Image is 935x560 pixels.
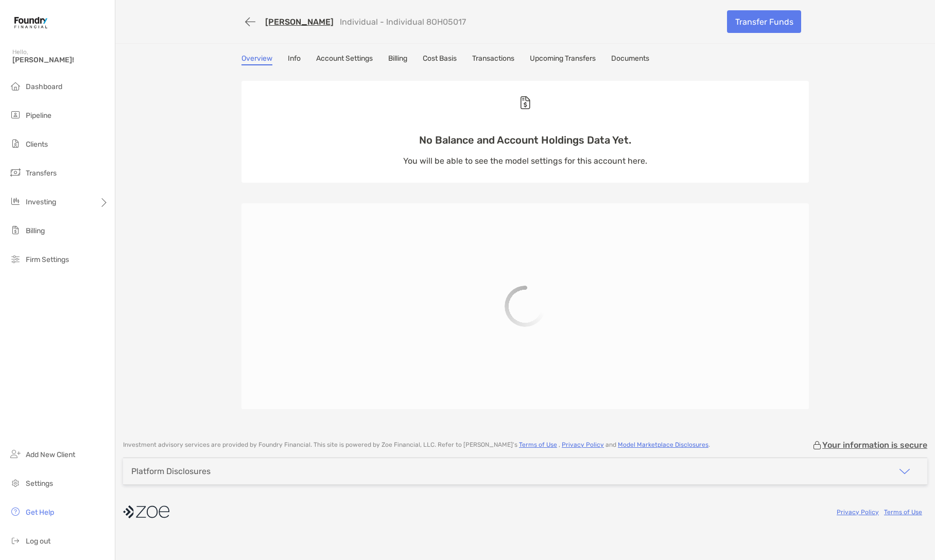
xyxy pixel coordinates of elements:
[403,154,647,167] p: You will be able to see the model settings for this account here.
[611,54,649,65] a: Documents
[423,54,457,65] a: Cost Basis
[9,505,22,518] img: get-help icon
[519,441,557,448] a: Terms of Use
[26,169,57,178] span: Transfers
[822,440,927,450] p: Your information is secure
[9,195,22,207] img: investing icon
[26,508,54,517] span: Get Help
[265,17,334,27] a: [PERSON_NAME]
[727,10,801,33] a: Transfer Funds
[340,17,466,27] p: Individual - Individual 8OH05017
[9,166,22,179] img: transfers icon
[9,534,22,547] img: logout icon
[388,54,407,65] a: Billing
[530,54,596,65] a: Upcoming Transfers
[26,479,53,488] span: Settings
[26,226,45,235] span: Billing
[316,54,373,65] a: Account Settings
[26,140,48,149] span: Clients
[241,54,272,65] a: Overview
[12,4,49,41] img: Zoe Logo
[403,134,647,147] p: No Balance and Account Holdings Data Yet.
[9,253,22,265] img: firm-settings icon
[123,500,169,523] img: company logo
[898,465,911,478] img: icon arrow
[472,54,514,65] a: Transactions
[26,198,56,206] span: Investing
[12,56,109,64] span: [PERSON_NAME]!
[26,82,62,91] span: Dashboard
[26,111,51,120] span: Pipeline
[9,477,22,489] img: settings icon
[26,537,50,546] span: Log out
[123,441,710,449] p: Investment advisory services are provided by Foundry Financial . This site is powered by Zoe Fina...
[618,441,708,448] a: Model Marketplace Disclosures
[9,448,22,460] img: add_new_client icon
[837,509,879,516] a: Privacy Policy
[884,509,922,516] a: Terms of Use
[9,224,22,236] img: billing icon
[9,109,22,121] img: pipeline icon
[9,80,22,92] img: dashboard icon
[26,450,75,459] span: Add New Client
[288,54,301,65] a: Info
[9,137,22,150] img: clients icon
[562,441,604,448] a: Privacy Policy
[131,466,211,476] div: Platform Disclosures
[26,255,69,264] span: Firm Settings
